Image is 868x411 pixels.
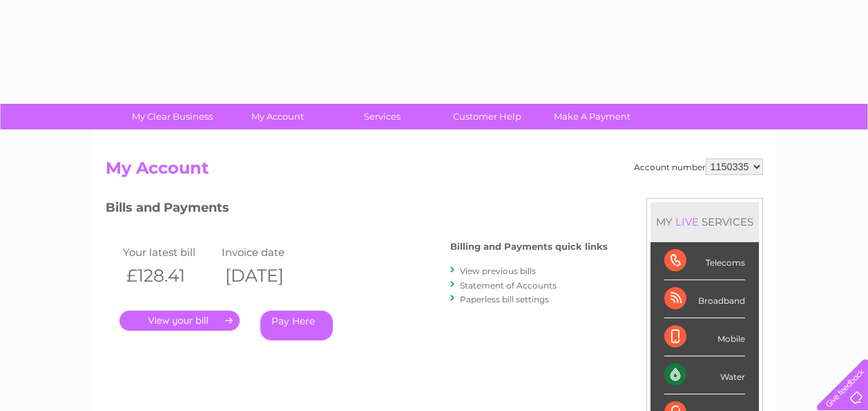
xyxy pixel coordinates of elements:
td: Invoice date [218,243,318,262]
div: Telecoms [664,242,745,280]
div: LIVE [673,215,702,228]
a: . [119,311,240,331]
h3: Bills and Payments [106,198,608,222]
a: Paperless bill settings [460,294,549,304]
a: View previous bills [460,266,536,276]
a: My Clear Business [115,104,229,129]
h2: My Account [106,158,763,185]
th: [DATE] [218,262,318,290]
div: MY SERVICES [650,202,759,241]
a: Pay Here [260,311,333,340]
a: Statement of Accounts [460,280,557,291]
div: Water [664,356,745,394]
a: Make A Payment [535,104,649,129]
div: Account number [634,158,763,175]
div: Broadband [664,280,745,318]
a: Customer Help [430,104,544,129]
div: Mobile [664,318,745,356]
h4: Billing and Payments quick links [450,241,608,252]
a: Services [325,104,439,129]
th: £128.41 [119,262,219,290]
a: My Account [220,104,334,129]
td: Your latest bill [119,243,219,262]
